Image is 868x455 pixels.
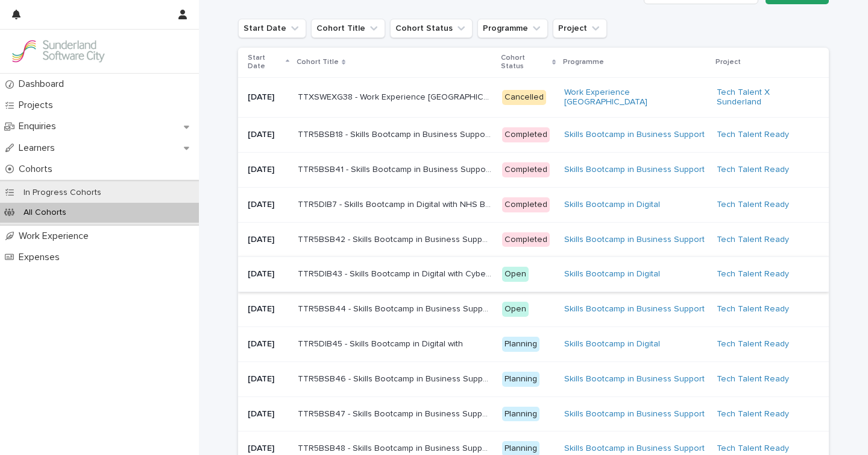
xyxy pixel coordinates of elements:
[298,302,495,314] p: TTR5BSB44 - Skills Bootcamp in Business Support with NHS Business Services Authority
[248,269,288,279] p: [DATE]
[298,232,495,245] p: TTR5BSB42 - Skills Bootcamp in Business Support with NHS Business Services Authority
[717,444,789,454] a: Tech Talent Ready
[502,337,539,352] div: Planning
[14,231,98,242] p: Work Experience
[14,208,76,218] p: All Cohorts
[564,409,705,419] a: Skills Bootcamp in Business Support
[298,337,465,349] p: TTR5DIB45 - Skills Bootcamp in Digital with
[717,269,789,279] a: Tech Talent Ready
[238,222,829,257] tr: [DATE]TTR5BSB42 - Skills Bootcamp in Business Support with NHS Business Services AuthorityTTR5BSB...
[14,142,64,154] p: Learners
[238,326,829,361] tr: [DATE]TTR5DIB45 - Skills Bootcamp in Digital withTTR5DIB45 - Skills Bootcamp in Digital with Plan...
[238,118,829,153] tr: [DATE]TTR5BSB18 - Skills Bootcamp in Business Support with NHS Business Services AuthorityTTR5BSB...
[564,130,705,140] a: Skills Bootcamp in Business Support
[717,339,789,349] a: Tech Talent Ready
[248,339,288,349] p: [DATE]
[502,372,539,387] div: Planning
[717,200,789,210] a: Tech Talent Ready
[14,164,62,175] p: Cohorts
[298,441,495,454] p: TTR5BSB48 - Skills Bootcamp in Business Support with NHS Business Services Authority
[248,409,288,419] p: [DATE]
[248,444,288,454] p: [DATE]
[477,19,548,38] button: Programme
[14,121,66,132] p: Enquiries
[717,235,789,245] a: Tech Talent Ready
[238,77,829,118] tr: [DATE]TTXSWEXG38 - Work Experience [GEOGRAPHIC_DATA] with Sunderland Software CityTTXSWEXG38 - Wo...
[553,19,607,38] button: Project
[248,235,288,245] p: [DATE]
[10,39,106,63] img: GVzBcg19RCOYju8xzymn
[298,90,495,103] p: TTXSWEXG38 - Work Experience Sunderland with Sunderland Software City
[248,200,288,210] p: [DATE]
[238,361,829,396] tr: [DATE]TTR5BSB46 - Skills Bootcamp in Business Support with NHS Business Services AuthorityTTR5BSB...
[502,127,550,142] div: Completed
[502,407,539,422] div: Planning
[717,409,789,419] a: Tech Talent Ready
[311,19,385,38] button: Cohort Title
[717,165,789,175] a: Tech Talent Ready
[563,56,604,69] p: Programme
[14,100,63,111] p: Projects
[502,90,546,105] div: Cancelled
[238,19,306,38] button: Start Date
[502,162,550,177] div: Completed
[564,374,705,384] a: Skills Bootcamp in Business Support
[502,267,529,282] div: Open
[298,267,495,279] p: TTR5DIB43 - Skills Bootcamp in Digital with Cyber North
[717,304,789,314] a: Tech Talent Ready
[248,165,288,175] p: [DATE]
[717,130,789,140] a: Tech Talent Ready
[717,87,810,108] a: Tech Talent X Sunderland
[248,92,288,103] p: [DATE]
[564,339,660,349] a: Skills Bootcamp in Digital
[564,200,660,210] a: Skills Bootcamp in Digital
[390,19,473,38] button: Cohort Status
[501,51,549,74] p: Cohort Status
[564,444,705,454] a: Skills Bootcamp in Business Support
[297,56,339,69] p: Cohort Title
[298,197,495,210] p: TTR5DIB7 - Skills Bootcamp in Digital with NHS Business Services Authority
[248,304,288,314] p: [DATE]
[564,87,707,108] a: Work Experience [GEOGRAPHIC_DATA]
[238,152,829,187] tr: [DATE]TTR5BSB41 - Skills Bootcamp in Business Support with NHS Business Services AuthorityTTR5BSB...
[238,396,829,431] tr: [DATE]TTR5BSB47 - Skills Bootcamp in Business Support with NHS Business Services AuthorityTTR5BSB...
[502,197,550,212] div: Completed
[298,127,495,140] p: TTR5BSB18 - Skills Bootcamp in Business Support with NHS Business Services Authority
[14,252,69,263] p: Expenses
[14,78,74,90] p: Dashboard
[564,269,660,279] a: Skills Bootcamp in Digital
[298,407,495,419] p: TTR5BSB47 - Skills Bootcamp in Business Support with NHS Business Services Authority
[248,374,288,384] p: [DATE]
[502,302,529,317] div: Open
[248,130,288,140] p: [DATE]
[238,187,829,222] tr: [DATE]TTR5DIB7 - Skills Bootcamp in Digital with NHS Business Services AuthorityTTR5DIB7 - Skills...
[717,374,789,384] a: Tech Talent Ready
[715,56,741,69] p: Project
[564,165,705,175] a: Skills Bootcamp in Business Support
[564,235,705,245] a: Skills Bootcamp in Business Support
[238,292,829,327] tr: [DATE]TTR5BSB44 - Skills Bootcamp in Business Support with NHS Business Services AuthorityTTR5BSB...
[564,304,705,314] a: Skills Bootcamp in Business Support
[248,51,283,74] p: Start Date
[14,188,111,198] p: In Progress Cohorts
[298,372,495,384] p: TTR5BSB46 - Skills Bootcamp in Business Support with NHS Business Services Authority
[238,257,829,292] tr: [DATE]TTR5DIB43 - Skills Bootcamp in Digital with Cyber NorthTTR5DIB43 - Skills Bootcamp in Digit...
[502,232,550,247] div: Completed
[298,162,495,175] p: TTR5BSB41 - Skills Bootcamp in Business Support with NHS Business Services Authority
